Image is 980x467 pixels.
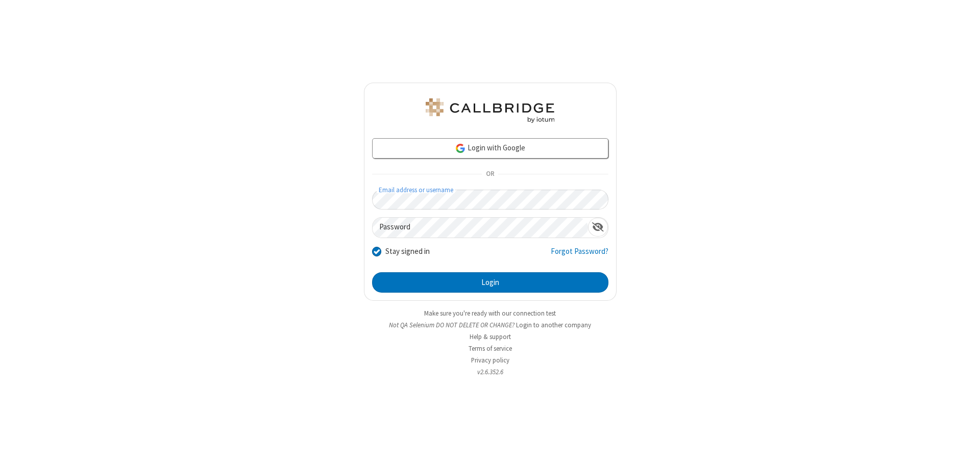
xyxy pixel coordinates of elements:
button: Login to another company [516,320,591,330]
label: Stay signed in [385,246,430,257]
a: Privacy policy [471,356,509,365]
li: v2.6.352.6 [364,367,617,377]
input: Email address or username [372,190,608,210]
img: google-icon.png [455,143,466,154]
a: Help & support [470,332,511,341]
img: QA Selenium DO NOT DELETE OR CHANGE [424,98,556,123]
li: Not QA Selenium DO NOT DELETE OR CHANGE? [364,320,617,330]
span: OR [482,167,498,181]
a: Forgot Password? [551,246,608,265]
a: Login with Google [372,138,608,159]
a: Make sure you're ready with our connection test [424,309,556,318]
input: Password [373,218,588,238]
a: Terms of service [469,344,512,353]
button: Login [372,272,608,293]
div: Show password [588,218,608,237]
